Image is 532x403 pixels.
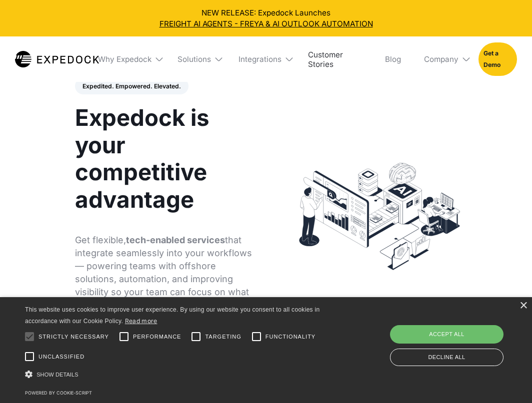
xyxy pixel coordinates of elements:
[38,333,109,341] span: Strictly necessary
[177,54,211,64] div: Solutions
[7,7,524,29] div: NEW RELEASE: Expedock Launches
[7,18,524,29] a: FREIGHT AI AGENTS - FREYA & AI OUTLOOK AUTOMATION
[170,36,223,82] div: Solutions
[390,325,503,343] div: Accept all
[126,235,225,245] strong: tech-enabled services
[478,42,517,76] a: Get a Demo
[424,54,458,64] div: Company
[75,234,254,312] p: Get flexible, that integrate seamlessly into your workflows — powering teams with offshore soluti...
[25,306,319,325] span: This website uses cookies to improve user experience. By using our website you consent to all coo...
[231,36,292,82] div: Integrations
[205,333,241,341] span: Targeting
[133,333,181,341] span: Performance
[377,36,408,82] a: Blog
[36,372,78,378] span: Show details
[519,302,527,310] div: Close
[416,36,471,82] div: Company
[300,36,370,82] a: Customer Stories
[125,317,157,325] a: Read more
[390,349,503,366] div: Decline all
[265,333,315,341] span: Functionality
[98,54,151,64] div: Why Expedock
[25,390,92,396] a: Powered by cookie-script
[482,355,532,403] iframe: Chat Widget
[238,54,281,64] div: Integrations
[25,368,338,382] div: Show details
[90,36,162,82] div: Why Expedock
[75,104,254,214] h1: Expedock is your competitive advantage
[38,353,84,361] span: Unclassified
